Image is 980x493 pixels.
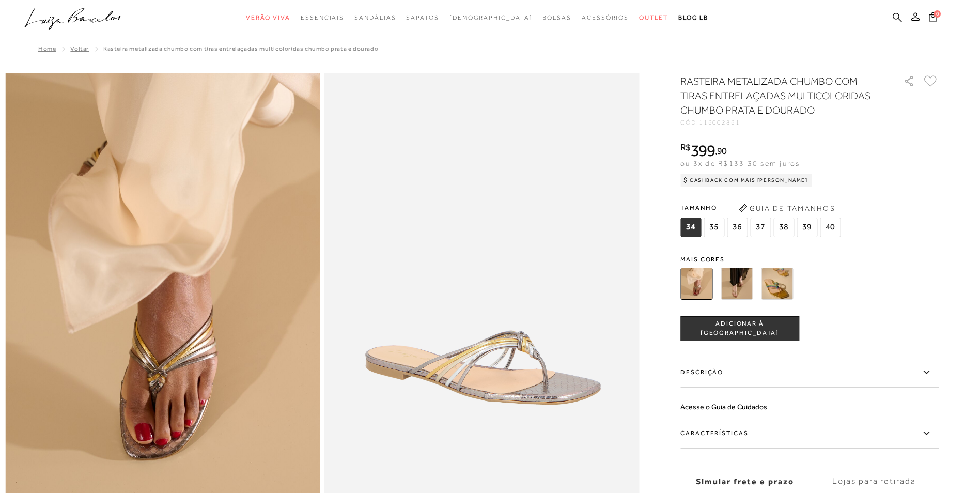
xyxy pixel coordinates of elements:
span: BLOG LB [678,14,708,21]
a: categoryNavScreenReaderText [246,8,290,27]
button: Guia de Tamanhos [735,200,838,217]
span: 34 [680,218,701,237]
i: , [715,146,727,156]
span: 36 [727,218,748,237]
span: 37 [750,218,771,237]
span: RASTEIRA METALIZADA CHUMBO COM TIRAS ENTRELAÇADAS MULTICOLORIDAS CHUMBO PRATA E DOURADO [103,45,378,52]
a: categoryNavScreenReaderText [582,8,629,27]
span: Essenciais [301,14,344,21]
span: Tamanho [680,200,843,215]
span: Sapatos [406,14,439,21]
a: categoryNavScreenReaderText [639,8,668,27]
a: categoryNavScreenReaderText [542,8,571,27]
span: 116002861 [699,119,740,126]
span: Outlet [639,14,668,21]
span: 399 [691,141,715,160]
span: 39 [797,218,817,237]
img: RASTEIRA METALIZADA DOURADA COM TIRAS ENTRELAÇADAS MULTICOLORIDAS [721,268,753,300]
a: BLOG LB [678,8,708,27]
a: Home [38,45,56,52]
div: Cashback com Mais [PERSON_NAME] [680,174,812,187]
label: Características [680,419,939,449]
span: 40 [820,218,841,237]
label: Descrição [680,358,939,388]
span: 38 [773,218,794,237]
span: Acessórios [582,14,629,21]
img: RASTEIRA METALIZADA CHUMBO COM TIRAS ENTRELAÇADAS MULTICOLORIDAS CHUMBO PRATA E DOURADO [680,268,712,300]
span: 0 [934,10,941,18]
a: noSubCategoriesText [449,8,533,27]
span: 35 [704,218,724,237]
span: [DEMOGRAPHIC_DATA] [449,14,533,21]
a: Acesse o Guia de Cuidados [680,403,767,411]
img: RASTEIRA METALIZADA OURO COM TIRAS ENTRELAÇADAS MULTICOLORIDAS AZUL ROSA E VERDE [761,268,793,300]
span: Mais cores [680,256,939,263]
span: Sandálias [354,14,396,21]
button: 0 [926,11,940,25]
a: categoryNavScreenReaderText [301,8,344,27]
i: R$ [680,143,691,152]
div: CÓD: [680,119,887,126]
a: Voltar [70,45,89,52]
a: categoryNavScreenReaderText [354,8,396,27]
span: 90 [717,145,727,156]
span: Verão Viva [246,14,290,21]
h1: RASTEIRA METALIZADA CHUMBO COM TIRAS ENTRELAÇADAS MULTICOLORIDAS CHUMBO PRATA E DOURADO [680,74,874,117]
span: ADICIONAR À [GEOGRAPHIC_DATA] [681,319,799,337]
button: ADICIONAR À [GEOGRAPHIC_DATA] [680,316,799,341]
span: Bolsas [542,14,571,21]
a: categoryNavScreenReaderText [406,8,439,27]
span: ou 3x de R$133,30 sem juros [680,159,800,167]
